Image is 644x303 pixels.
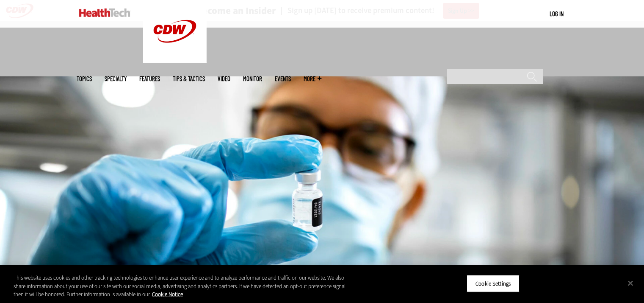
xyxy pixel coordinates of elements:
[275,76,291,82] a: Events
[105,76,127,82] span: Specialty
[218,76,230,82] a: Video
[143,56,207,65] a: CDW
[621,274,640,292] button: Close
[14,274,354,299] div: This website uses cookies and other tracking technologies to enhance user experience and to analy...
[550,10,564,17] a: Log in
[243,76,262,82] a: MonITor
[77,76,92,82] span: Topics
[173,76,205,82] a: Tips & Tactics
[467,275,520,292] button: Cookie Settings
[304,76,321,82] span: More
[79,8,130,17] img: Home
[139,76,160,82] a: Features
[152,291,183,298] a: More information about your privacy
[550,9,564,18] div: User menu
